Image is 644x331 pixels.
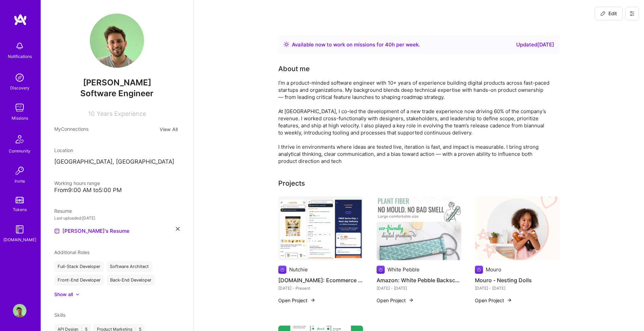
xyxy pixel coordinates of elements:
[54,187,180,194] div: From 9:00 AM to 5:00 PM
[11,304,28,317] a: User Avatar
[54,275,104,286] div: Front-End Developer
[90,14,144,68] img: User Avatar
[377,196,461,260] img: Amazon: White Pebble Backscrubber
[507,297,512,303] img: arrow-right
[310,297,316,303] img: arrow-right
[88,110,95,117] span: 10
[475,276,560,285] h4: Mouro - Nesting Dolls
[8,53,32,60] div: Notifications
[13,223,26,236] img: guide book
[600,10,617,17] span: Edit
[14,14,27,26] img: logo
[9,147,31,154] div: Community
[54,78,180,88] span: [PERSON_NAME]
[13,39,26,53] img: bell
[377,276,461,285] h4: Amazon: White Pebble Backscrubber
[158,125,180,133] button: View All
[13,206,27,213] div: Tokens
[13,164,26,178] img: Invite
[54,208,72,214] span: Resume
[54,249,89,255] span: Additional Roles
[387,266,420,273] div: White Pebble
[278,276,363,285] h4: [DOMAIN_NAME]: Ecommerce Platform in [GEOGRAPHIC_DATA]
[54,147,180,154] div: Location
[106,261,152,272] div: Software Architect
[278,79,549,165] div: I’m a product-minded software engineer with 10+ years of experience building digital products acr...
[475,196,560,260] img: Mouro - Nesting Dolls
[475,297,512,304] button: Open Project
[292,41,420,49] div: Available now to work on missions for h per week .
[97,110,146,117] span: Years Experience
[54,261,104,272] div: Full-Stack Developer
[385,41,392,48] span: 40
[54,312,65,318] span: Skills
[284,42,289,47] img: Availability
[54,291,73,298] div: Show all
[278,285,363,292] div: [DATE] - Present
[13,71,26,84] img: discovery
[278,297,316,304] button: Open Project
[54,125,88,133] span: My Connections
[278,64,310,74] div: About me
[289,266,308,273] div: Nutchie
[15,178,25,185] div: Invite
[595,7,623,20] button: Edit
[377,266,385,274] img: Company logo
[54,214,180,222] div: Last uploaded: [DATE]
[80,88,154,98] span: Software Engineer
[377,285,461,292] div: [DATE] - [DATE]
[278,178,305,188] div: Projects
[377,297,414,304] button: Open Project
[3,236,36,243] div: [DOMAIN_NAME]
[475,266,483,274] img: Company logo
[176,227,180,231] i: icon Close
[54,180,100,186] span: Working hours range
[54,158,180,166] p: [GEOGRAPHIC_DATA], [GEOGRAPHIC_DATA]
[408,297,414,303] img: arrow-right
[54,227,129,235] a: [PERSON_NAME]'s Resume
[10,84,29,91] div: Discovery
[278,196,363,260] img: nutchie.com: Ecommerce Platform in Cyprus
[13,101,26,115] img: teamwork
[16,197,24,203] img: tokens
[13,304,26,317] img: User Avatar
[12,115,28,122] div: Missions
[475,285,560,292] div: [DATE] - [DATE]
[278,266,286,274] img: Company logo
[516,41,554,49] div: Updated [DATE]
[12,131,28,147] img: Community
[486,266,501,273] div: Mouro
[54,228,60,234] img: Resume
[107,275,155,286] div: Back-End Developer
